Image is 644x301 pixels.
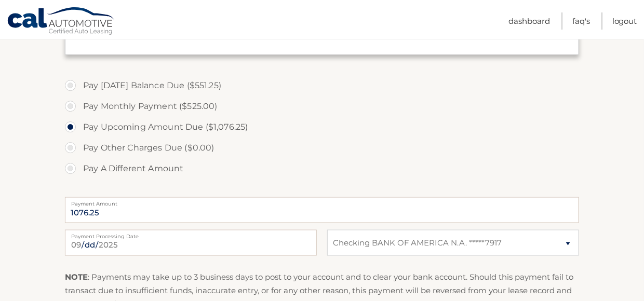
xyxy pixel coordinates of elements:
input: Payment Date [65,230,317,256]
input: Payment Amount [65,197,579,223]
strong: NOTE [65,272,88,282]
a: Dashboard [508,12,550,30]
label: Payment Amount [65,197,579,206]
label: Pay Monthly Payment ($525.00) [65,96,579,117]
label: Payment Processing Date [65,230,317,238]
label: Pay [DATE] Balance Due ($551.25) [65,75,579,96]
a: Logout [612,12,637,30]
label: Pay Other Charges Due ($0.00) [65,138,579,158]
a: Cal Automotive [7,7,116,37]
label: Pay Upcoming Amount Due ($1,076.25) [65,117,579,138]
label: Pay A Different Amount [65,158,579,179]
a: FAQ's [572,12,590,30]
